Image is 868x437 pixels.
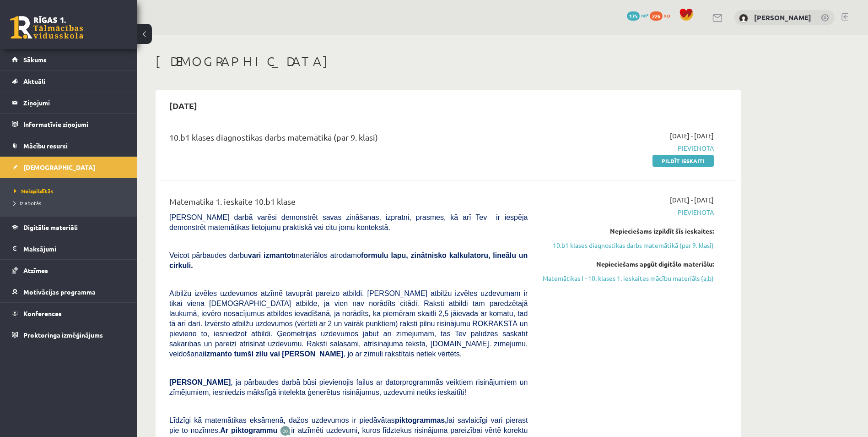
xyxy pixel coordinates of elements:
span: Pievienota [541,208,714,217]
legend: Ziņojumi [23,92,126,113]
a: Informatīvie ziņojumi [12,114,126,135]
span: Līdzīgi kā matemātikas eksāmenā, dažos uzdevumos ir piedāvātas lai savlaicīgi vari pierast pie to... [169,416,528,434]
a: 10.b1 klases diagnostikas darbs matemātikā (par 9. klasi) [541,240,714,250]
span: [PERSON_NAME] darbā varēsi demonstrēt savas zināšanas, izpratni, prasmes, kā arī Tev ir iespēja d... [169,213,528,231]
div: Nepieciešams izpildīt šīs ieskaites: [541,226,714,236]
div: 10.b1 klases diagnostikas darbs matemātikā (par 9. klasi) [169,131,528,148]
span: Proktoringa izmēģinājums [23,331,103,339]
span: Aktuāli [23,77,45,85]
span: Izlabotās [14,199,41,207]
span: [DATE] - [DATE] [670,195,714,205]
span: [DATE] - [DATE] [670,131,714,141]
a: 175 mP [627,11,648,19]
span: Veicot pārbaudes darbu materiālos atrodamo [169,251,528,269]
span: Atbilžu izvēles uzdevumos atzīmē tavuprāt pareizo atbildi. [PERSON_NAME] atbilžu izvēles uzdevuma... [169,290,528,358]
div: Matemātika 1. ieskaite 10.b1 klase [169,195,528,212]
b: tumši zilu vai [PERSON_NAME] [234,350,343,358]
a: [DEMOGRAPHIC_DATA] [12,157,126,178]
b: izmanto [205,350,232,358]
span: Atzīmes [23,266,48,274]
span: Digitālie materiāli [23,223,78,231]
a: Izlabotās [14,199,128,207]
span: xp [664,11,670,19]
span: [PERSON_NAME] [169,378,231,386]
span: Neizpildītās [14,187,54,195]
a: Pildīt ieskaiti [652,155,714,167]
b: formulu lapu, zinātnisko kalkulatoru, lineālu un cirkuli. [169,251,528,269]
legend: Informatīvie ziņojumi [23,114,126,135]
a: Digitālie materiāli [12,217,126,238]
span: mP [641,11,648,19]
b: vari izmantot [248,251,294,259]
span: Konferences [23,309,62,317]
a: Sākums [12,49,126,70]
div: Nepieciešams apgūt digitālo materiālu: [541,259,714,269]
a: Matemātikas I - 10. klases 1. ieskaites mācību materiāls (a,b) [541,273,714,283]
a: Konferences [12,303,126,324]
span: Sākums [23,55,47,64]
h2: [DATE] [160,95,206,116]
span: Mācību resursi [23,142,68,150]
a: Proktoringa izmēģinājums [12,324,126,345]
span: [DEMOGRAPHIC_DATA] [23,163,95,171]
b: piktogrammas, [395,416,447,424]
a: Aktuāli [12,71,126,92]
span: Pievienota [541,143,714,153]
b: Ar piktogrammu [220,426,277,434]
a: Mācību resursi [12,135,126,156]
img: Ričards Jēgers [739,14,748,23]
a: Ziņojumi [12,92,126,113]
legend: Maksājumi [23,238,126,259]
a: Maksājumi [12,238,126,259]
a: [PERSON_NAME] [754,13,811,22]
span: , ja pārbaudes darbā būsi pievienojis failus ar datorprogrammās veiktiem risinājumiem un zīmējumi... [169,378,528,396]
a: Motivācijas programma [12,281,126,302]
h1: [DEMOGRAPHIC_DATA] [156,54,741,69]
a: Atzīmes [12,260,126,281]
a: Neizpildītās [14,187,128,195]
span: Motivācijas programma [23,288,96,296]
span: 175 [627,11,640,21]
a: 226 xp [650,11,674,19]
a: Rīgas 1. Tālmācības vidusskola [10,16,83,39]
img: JfuEzvunn4EvwAAAAASUVORK5CYII= [280,426,291,436]
span: 226 [650,11,663,21]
